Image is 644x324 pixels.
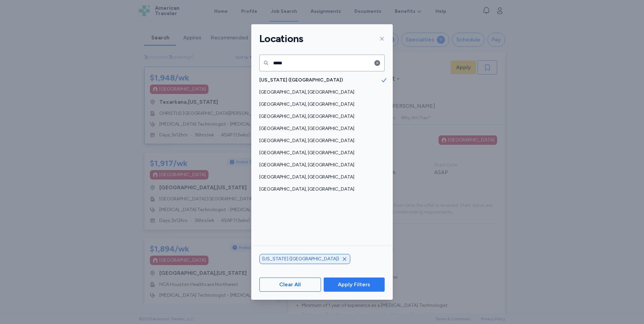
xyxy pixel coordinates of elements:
[259,186,381,193] span: [GEOGRAPHIC_DATA], [GEOGRAPHIC_DATA]
[259,162,381,168] span: [GEOGRAPHIC_DATA], [GEOGRAPHIC_DATA]
[259,125,381,132] span: [GEOGRAPHIC_DATA], [GEOGRAPHIC_DATA]
[259,101,381,108] span: [GEOGRAPHIC_DATA], [GEOGRAPHIC_DATA]
[259,77,381,84] span: [US_STATE] ([GEOGRAPHIC_DATA])
[259,174,381,181] span: [GEOGRAPHIC_DATA], [GEOGRAPHIC_DATA]
[338,281,370,289] span: Apply Filters
[259,113,381,120] span: [GEOGRAPHIC_DATA], [GEOGRAPHIC_DATA]
[324,278,385,292] button: Apply Filters
[259,137,381,144] span: [GEOGRAPHIC_DATA], [GEOGRAPHIC_DATA]
[259,32,303,45] h1: Locations
[259,278,321,292] button: Clear All
[262,256,339,262] span: [US_STATE] ([GEOGRAPHIC_DATA])
[279,281,301,289] span: Clear All
[259,89,381,96] span: [GEOGRAPHIC_DATA], [GEOGRAPHIC_DATA]
[259,150,381,156] span: [GEOGRAPHIC_DATA], [GEOGRAPHIC_DATA]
